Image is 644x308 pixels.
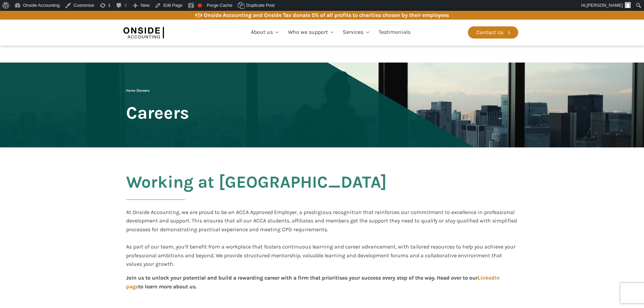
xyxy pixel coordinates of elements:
[126,274,518,299] div: Join us to unlock your potential and build a rewarding career with a firm that prioritises your s...
[126,89,149,93] span: |
[284,21,339,44] a: Who we support
[126,103,189,122] span: Careers
[375,21,414,44] a: Testimonials
[126,275,500,290] a: LinkedIn page
[198,3,202,7] div: Focus keyphrase not set
[123,25,164,40] img: Onside Accounting
[247,21,284,44] a: About us
[126,89,135,93] a: Home
[126,208,518,268] div: At Onside Accounting, we are proud to be an ACCA Approved Employer, a prestigious recognition tha...
[204,11,449,20] div: Onside Accounting and Onside Tax donate 5% of all profits to charities chosen by their employees
[468,26,518,39] a: Contact Us
[138,89,149,93] span: Careers
[587,3,623,8] span: [PERSON_NAME]
[126,173,387,208] h2: Working at [GEOGRAPHIC_DATA]
[476,28,503,37] div: Contact Us
[339,21,375,44] a: Services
